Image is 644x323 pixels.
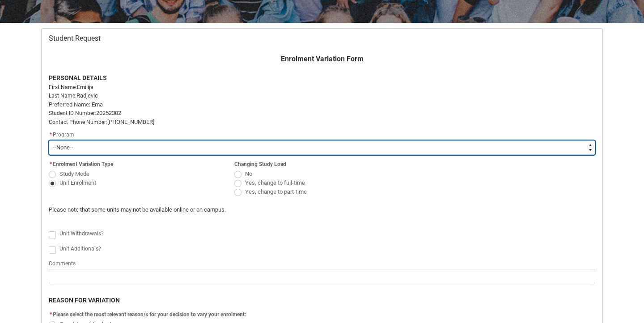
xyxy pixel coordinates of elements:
span: Program [53,132,74,138]
p: Radjevic [49,91,595,100]
p: Emilija [49,83,595,92]
span: Enrolment Variation Type [53,161,113,167]
span: Unit Additionals? [59,246,101,252]
span: Unit Enrolment [59,179,96,186]
abbr: required [50,161,52,167]
span: Comments [49,260,76,267]
span: Student ID Number: [49,110,96,116]
span: Unit Withdrawals? [59,230,104,237]
span: Last Name: [49,93,76,99]
span: Student Request [49,34,101,43]
span: [PHONE_NUMBER] [107,119,154,125]
span: First Name: [49,84,77,90]
strong: Enrolment Variation Form [281,55,364,63]
strong: PERSONAL DETAILS [49,74,107,81]
span: Changing Study Load [234,161,286,167]
abbr: required [50,132,52,138]
span: Yes, change to full-time [245,179,305,186]
span: Contact Phone Number: [49,119,107,125]
p: 20252302 [49,109,595,118]
b: REASON FOR VARIATION [49,297,120,304]
abbr: required [50,311,52,318]
span: No [245,170,252,177]
span: Yes, change to part-time [245,188,307,195]
span: Preferred Name: Ema [49,101,103,108]
span: Study Mode [59,170,89,177]
p: Please note that some units may not be available online or on campus. [49,205,456,214]
span: Please select the most relevant reason/s for your decision to vary your enrolment: [53,311,246,318]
